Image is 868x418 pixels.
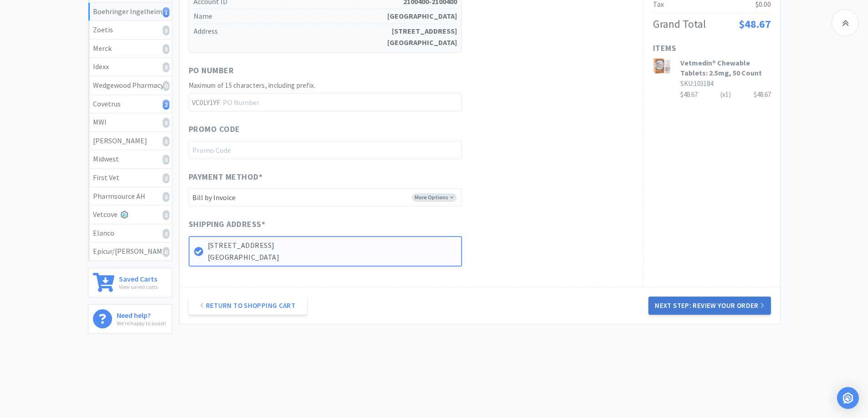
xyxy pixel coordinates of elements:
[189,218,266,231] span: Shipping Address *
[93,153,167,165] div: Midwest
[88,224,172,243] a: Elanco0
[93,6,167,18] div: Boehringer Ingelheim
[163,192,169,202] i: 0
[189,171,263,184] span: Payment Method *
[189,64,234,77] span: PO Number
[88,206,172,224] a: Vetcove0
[93,24,167,36] div: Zoetis
[163,118,169,128] i: 0
[189,297,307,315] a: Return to Shopping Cart
[163,136,169,146] i: 0
[119,282,158,291] p: View saved carts
[163,44,169,54] i: 0
[680,58,771,78] h3: Vetmedin® Chewable Tablets: 2.5mg, 50 Count
[88,187,172,206] a: Pharmsource AH0
[208,252,457,263] p: [GEOGRAPHIC_DATA]
[93,116,167,128] div: MWI
[837,387,859,409] div: Open Intercom Messenger
[88,76,172,95] a: Wedgewood Pharmacy0
[653,58,671,74] img: d03e00da21be4ae3b6f558ec0e66a4a8_98514.png
[88,3,172,21] a: Boehringer Ingelheim1
[93,209,167,221] div: Vetcove
[189,93,462,111] input: PO Number
[194,9,457,24] h5: Name
[163,7,169,17] i: 1
[88,169,172,187] a: First Vet0
[739,17,771,31] span: $48.67
[88,268,172,297] a: Saved CartsView saved carts
[163,210,169,220] i: 0
[88,58,172,76] a: Idexx0
[189,94,222,111] span: VC0LY1YF
[680,79,713,88] span: SKU: 103184
[163,100,169,110] i: 2
[88,95,172,114] a: Covetrus2
[163,173,169,183] i: 0
[93,246,167,257] div: Epicur/[PERSON_NAME]
[117,309,166,319] h6: Need help?
[93,135,167,147] div: [PERSON_NAME]
[163,81,169,91] i: 0
[88,21,172,40] a: Zoetis0
[117,319,166,327] p: We're happy to assist!
[93,172,167,184] div: First Vet
[189,81,316,90] span: Maximum of 15 characters, including prefix.
[88,40,172,58] a: Merck0
[88,242,172,261] a: Epicur/[PERSON_NAME]0
[680,89,771,100] div: $48.67
[387,10,457,22] strong: [GEOGRAPHIC_DATA]
[208,240,457,252] p: [STREET_ADDRESS]
[754,89,771,100] div: $48.67
[189,141,462,159] input: Promo Code
[93,61,167,73] div: Idexx
[189,123,240,136] span: Promo Code
[93,80,167,91] div: Wedgewood Pharmacy
[163,25,169,35] i: 0
[88,132,172,151] a: [PERSON_NAME]0
[648,297,770,315] button: Next Step: Review Your Order
[93,191,167,202] div: Pharmsource AH
[88,113,172,132] a: MWI0
[88,150,172,169] a: Midwest0
[653,42,771,55] h1: Items
[163,229,169,239] i: 0
[163,155,169,165] i: 0
[194,24,457,50] h5: Address
[93,43,167,55] div: Merck
[119,273,158,282] h6: Saved Carts
[93,98,167,110] div: Covetrus
[93,227,167,239] div: Elanco
[163,247,169,257] i: 0
[163,62,169,72] i: 0
[653,15,706,33] div: Grand Total
[720,89,731,100] div: (x 1 )
[387,25,457,49] strong: [STREET_ADDRESS] [GEOGRAPHIC_DATA]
